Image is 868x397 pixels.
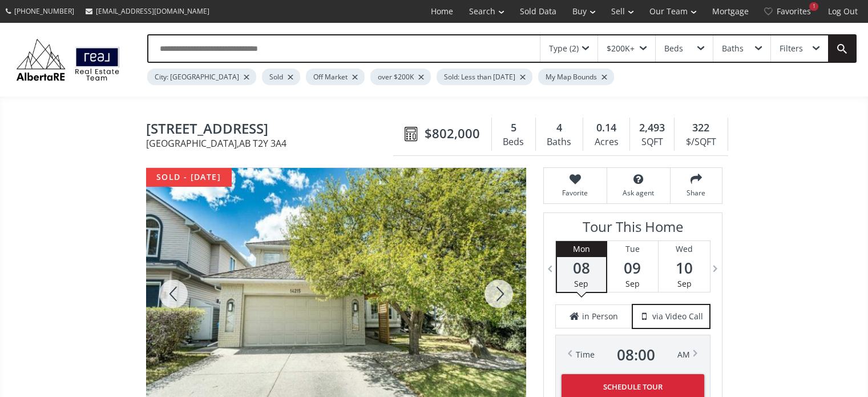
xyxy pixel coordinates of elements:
[809,2,818,11] div: 1
[613,188,664,198] span: Ask agent
[14,6,74,16] span: [PHONE_NUMBER]
[542,121,577,135] div: 4
[680,121,721,135] div: 322
[652,311,703,322] span: via Video Call
[557,241,606,257] div: Mon
[549,45,579,53] div: Type (2)
[147,69,256,85] div: City: [GEOGRAPHIC_DATA]
[262,69,300,85] div: Sold
[574,278,588,289] span: Sep
[607,241,658,257] div: Tue
[370,69,431,85] div: over $200K
[659,241,710,257] div: Wed
[146,168,232,187] div: sold - [DATE]
[589,134,624,151] div: Acres
[555,219,710,240] h3: Tour This Home
[582,311,618,322] span: in Person
[498,134,530,151] div: Beds
[542,134,577,151] div: Baths
[780,45,803,53] div: Filters
[617,347,655,363] span: 08 : 00
[639,121,665,135] span: 2,493
[306,69,365,85] div: Off Market
[538,69,614,85] div: My Map Bounds
[557,260,606,276] span: 08
[680,134,721,151] div: $/SQFT
[664,45,683,53] div: Beds
[589,121,624,135] div: 0.14
[96,6,209,16] span: [EMAIL_ADDRESS][DOMAIN_NAME]
[576,347,690,363] div: Time AM
[146,121,399,139] span: 14215 Evergreen Street SW
[607,45,635,53] div: $200K+
[636,134,668,151] div: SQFT
[676,188,716,198] span: Share
[722,45,744,53] div: Baths
[425,125,480,142] span: $802,000
[659,260,710,276] span: 10
[607,260,658,276] span: 09
[625,278,640,289] span: Sep
[498,121,530,135] div: 5
[80,1,215,22] a: [EMAIL_ADDRESS][DOMAIN_NAME]
[550,188,601,198] span: Favorite
[11,36,124,83] img: Logo
[677,278,692,289] span: Sep
[146,139,399,148] span: [GEOGRAPHIC_DATA] , AB T2Y 3A4
[437,69,532,85] div: Sold: Less than [DATE]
